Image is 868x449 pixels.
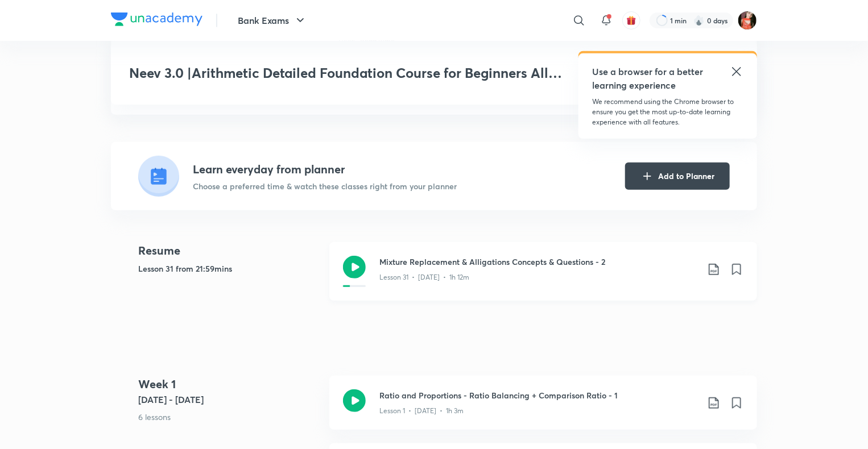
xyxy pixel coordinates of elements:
h4: Learn everyday from planner [193,161,457,178]
a: Ratio and Proportions - Ratio Balancing + Comparison Ratio - 1Lesson 1 • [DATE] • 1h 3m [329,376,757,443]
a: Mixture Replacement & Alligations Concepts & Questions - 2Lesson 31 • [DATE] • 1h 12m [329,242,757,314]
p: We recommend using the Chrome browser to ensure you get the most up-to-date learning experience w... [592,97,743,127]
img: Company Logo [111,13,202,26]
a: Company Logo [111,13,202,29]
h4: Week 1 [138,376,320,393]
h3: Ratio and Proportions - Ratio Balancing + Comparison Ratio - 1 [379,389,698,401]
h3: Mixture Replacement & Alligations Concepts & Questions - 2 [379,256,698,268]
p: 6 lessons [138,411,320,423]
h5: Lesson 31 from 21:59mins [138,263,320,275]
button: Bank Exams [231,9,314,32]
p: Lesson 31 • [DATE] • 1h 12m [379,272,469,282]
p: Choose a preferred time & watch these classes right from your planner [193,180,457,192]
h5: Use a browser for a better learning experience [592,65,705,92]
p: Lesson 1 • [DATE] • 1h 3m [379,406,464,416]
img: streak [693,15,705,26]
h3: Neev 3.0 |Arithmetic Detailed Foundation Course for Beginners All Bank Exam 2025 [129,65,574,81]
img: avatar [626,15,636,26]
h4: Resume [138,242,320,259]
button: Add to Planner [625,163,730,190]
img: Minakshi gakre [738,11,757,30]
h5: [DATE] - [DATE] [138,393,320,406]
button: avatar [622,11,640,30]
